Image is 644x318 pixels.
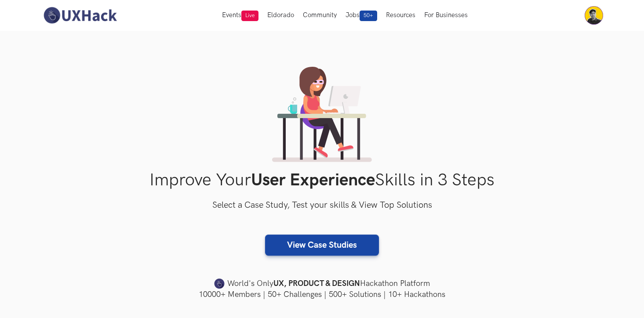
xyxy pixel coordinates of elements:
h4: 10000+ Members | 50+ Challenges | 500+ Solutions | 10+ Hackathons [41,289,604,300]
span: Live [241,11,258,21]
h4: World's Only Hackathon Platform [41,278,604,290]
strong: User Experience [251,170,375,191]
h3: Select a Case Study, Test your skills & View Top Solutions [41,199,604,213]
img: UXHack-logo.png [41,6,119,25]
img: Your profile pic [585,6,603,25]
img: uxhack-favicon-image.png [214,278,225,289]
span: 50+ [360,11,377,21]
a: View Case Studies [265,235,379,256]
strong: UX, PRODUCT & DESIGN [273,278,360,290]
h1: Improve Your Skills in 3 Steps [41,170,604,191]
img: lady working on laptop [272,67,372,162]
